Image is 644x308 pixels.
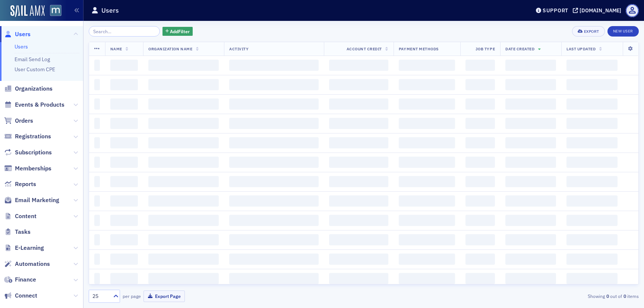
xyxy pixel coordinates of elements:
button: AddFilter [162,27,193,36]
span: ‌ [566,118,618,129]
span: ‌ [505,98,556,110]
span: ‌ [399,79,455,90]
span: ‌ [399,60,455,71]
span: ‌ [229,137,319,148]
span: ‌ [329,118,388,129]
a: Users [15,43,28,50]
span: ‌ [329,215,388,226]
span: ‌ [148,234,219,245]
span: ‌ [505,234,556,245]
span: ‌ [566,254,618,265]
span: ‌ [566,195,618,207]
span: ‌ [94,254,100,265]
span: ‌ [148,254,219,265]
span: ‌ [229,254,319,265]
a: Events & Products [4,101,64,109]
span: ‌ [505,254,556,265]
button: [DOMAIN_NAME] [573,8,624,13]
strong: 0 [605,293,610,299]
img: SailAMX [10,5,45,17]
span: ‌ [110,79,138,90]
span: ‌ [229,98,319,110]
span: ‌ [329,79,388,90]
span: ‌ [94,118,100,129]
span: ‌ [110,118,138,129]
span: ‌ [399,273,455,284]
span: ‌ [148,60,219,71]
span: ‌ [329,234,388,245]
span: ‌ [110,176,138,187]
span: ‌ [94,195,100,207]
a: Memberships [4,164,51,173]
span: ‌ [465,234,495,245]
span: ‌ [566,60,618,71]
span: Registrations [15,132,51,141]
span: ‌ [465,273,495,284]
span: Date Created [505,46,534,51]
span: ‌ [94,137,100,148]
span: Profile [626,4,639,17]
span: ‌ [505,137,556,148]
span: ‌ [148,98,219,110]
span: ‌ [399,118,455,129]
span: ‌ [505,215,556,226]
span: ‌ [329,137,388,148]
span: Name [110,46,122,51]
span: ‌ [329,176,388,187]
button: Export Page [143,290,185,302]
span: ‌ [465,215,495,226]
span: ‌ [110,195,138,207]
span: ‌ [148,79,219,90]
span: Reports [15,180,36,188]
span: ‌ [399,254,455,265]
img: SailAMX [50,5,61,16]
span: ‌ [399,234,455,245]
div: Showing out of items [461,293,639,299]
span: ‌ [399,98,455,110]
a: Subscriptions [4,148,52,157]
span: Content [15,212,37,220]
span: ‌ [505,118,556,129]
span: ‌ [465,195,495,207]
span: ‌ [566,273,618,284]
span: ‌ [329,254,388,265]
span: ‌ [229,273,319,284]
span: ‌ [148,118,219,129]
span: ‌ [465,118,495,129]
span: Memberships [15,164,51,173]
span: ‌ [329,273,388,284]
span: E-Learning [15,244,44,252]
span: ‌ [110,98,138,110]
h1: Users [101,6,119,15]
span: ‌ [329,60,388,71]
span: ‌ [229,118,319,129]
a: Users [4,30,31,38]
a: Reports [4,180,36,188]
span: ‌ [399,176,455,187]
a: View Homepage [45,5,61,18]
span: Connect [15,292,37,300]
span: ‌ [94,79,100,90]
span: ‌ [505,79,556,90]
a: Orders [4,117,33,125]
span: ‌ [110,60,138,71]
a: Finance [4,276,36,284]
span: ‌ [229,157,319,168]
span: Tasks [15,228,31,236]
a: Email Marketing [4,196,59,204]
a: User Custom CPE [15,66,55,73]
span: ‌ [505,60,556,71]
a: E-Learning [4,244,44,252]
span: ‌ [465,98,495,110]
span: Events & Products [15,101,64,109]
span: ‌ [148,176,219,187]
span: Activity [229,46,249,51]
a: Registrations [4,132,51,141]
span: Finance [15,276,36,284]
span: ‌ [399,215,455,226]
span: ‌ [465,137,495,148]
span: ‌ [94,176,100,187]
span: Last Updated [566,46,596,51]
span: ‌ [148,215,219,226]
